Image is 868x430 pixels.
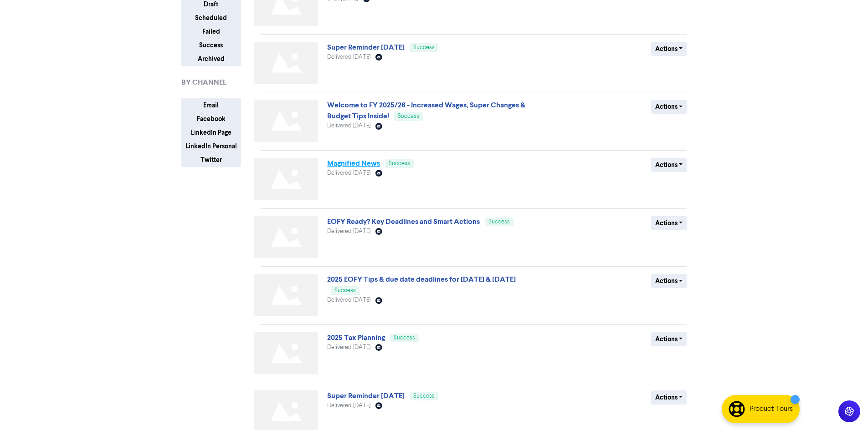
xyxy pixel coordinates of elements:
[181,98,241,112] button: Email
[181,126,241,140] button: LinkedIn Page
[254,158,318,200] img: Not found
[327,54,370,60] span: Delivered [DATE]
[181,38,241,52] button: Success
[398,113,419,119] span: Success
[254,42,318,84] img: Not found
[394,335,415,341] span: Success
[181,139,241,153] button: LinkedIn Personal
[389,161,410,167] span: Success
[327,170,370,176] span: Delivered [DATE]
[327,43,405,52] a: Super Reminder [DATE]
[327,344,370,350] span: Delivered [DATE]
[651,158,687,172] button: Actions
[181,11,241,25] button: Scheduled
[327,101,525,121] a: Welcome to FY 2025/26 - Increased Wages, Super Changes & Budget Tips Inside!
[327,123,370,129] span: Delivered [DATE]
[413,393,435,399] span: Success
[488,219,510,225] span: Success
[327,275,516,284] a: 2025 EOFY Tips & due date deadlines for [DATE] & [DATE]
[651,42,687,56] button: Actions
[327,217,480,226] a: EOFY Ready? Key Deadlines and Smart Actions
[254,216,318,258] img: Not found
[327,228,370,234] span: Delivered [DATE]
[327,297,370,303] span: Delivered [DATE]
[413,45,435,51] span: Success
[254,332,318,374] img: Not found
[327,159,380,168] a: Magnified News
[181,25,241,39] button: Failed
[651,332,687,346] button: Actions
[822,386,868,430] iframe: Chat Widget
[181,153,241,167] button: Twitter
[334,288,356,293] span: Success
[254,100,318,142] img: Not found
[181,112,241,126] button: Facebook
[327,403,370,409] span: Delivered [DATE]
[651,216,687,230] button: Actions
[651,274,687,288] button: Actions
[181,77,226,88] span: BY CHANNEL
[181,52,241,66] button: Archived
[327,333,385,342] a: 2025 Tax Planning
[651,100,687,114] button: Actions
[327,391,405,400] a: Super Reminder [DATE]
[651,390,687,405] button: Actions
[254,274,318,316] img: Not found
